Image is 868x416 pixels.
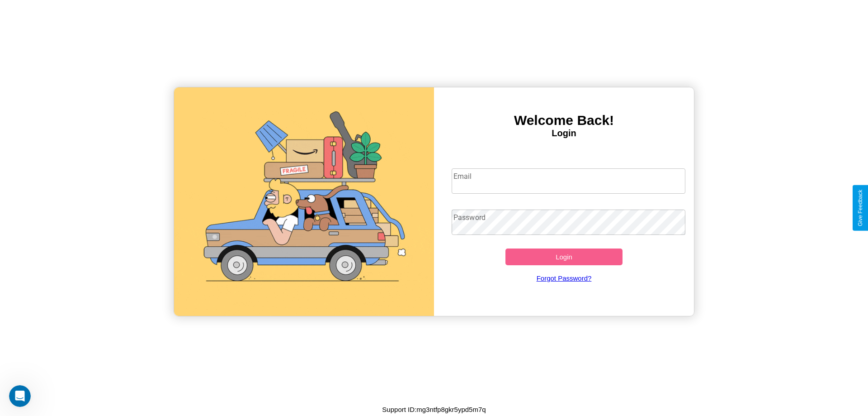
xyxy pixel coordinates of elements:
[434,113,694,128] h3: Welcome Back!
[9,385,31,407] iframe: Intercom live chat
[174,87,434,316] img: gif
[505,249,623,265] button: Login
[382,403,486,416] p: Support ID: mg3ntfp8gkr5ypd5m7q
[447,265,681,291] a: Forgot Password?
[857,190,863,226] div: Give Feedback
[434,128,694,139] h4: Login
